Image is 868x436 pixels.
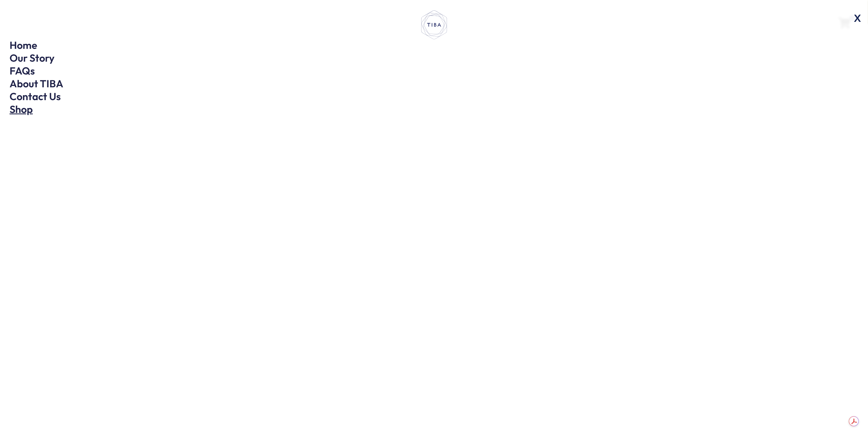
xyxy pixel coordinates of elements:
a: Our Story [10,51,55,64]
a: FAQs [10,64,35,77]
a: Contact Us [10,90,61,103]
a: Shop [10,103,33,116]
a: About TIBA [10,77,63,90]
span: X [851,10,865,27]
a: Home [10,38,37,52]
